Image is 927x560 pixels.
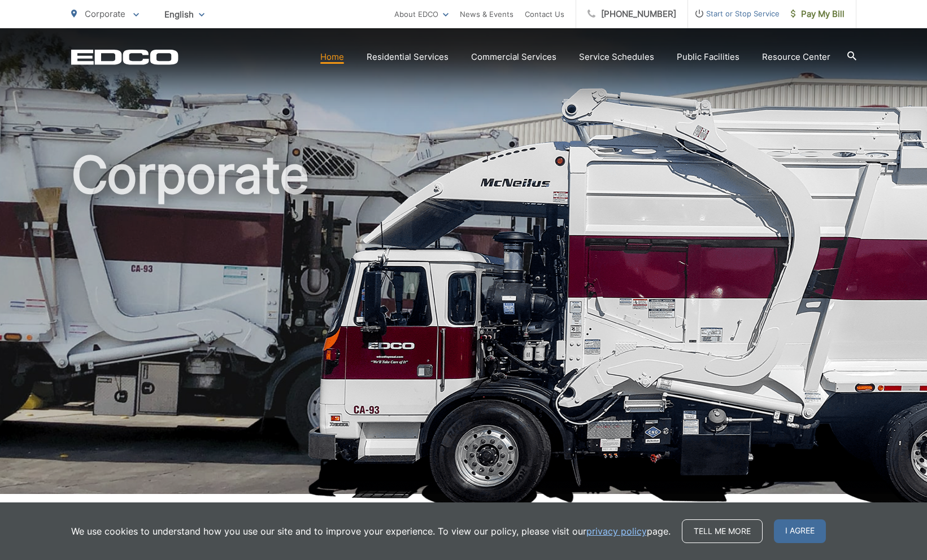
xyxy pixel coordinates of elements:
[394,7,449,21] a: About EDCO
[71,524,671,538] p: We use cookies to understand how you use our site and to improve your experience. To view our pol...
[677,50,739,64] a: Public Facilities
[460,7,513,21] a: News & Events
[367,50,449,64] a: Residential Services
[791,7,845,21] span: Pay My Bill
[682,519,763,543] a: Tell me more
[471,50,556,64] a: Commercial Services
[71,49,179,65] a: EDCD logo. Return to the homepage.
[586,524,647,538] a: privacy policy
[774,519,826,543] span: I agree
[320,50,344,64] a: Home
[156,5,213,24] span: English
[71,147,856,504] h1: Corporate
[85,8,125,19] span: Corporate
[762,50,830,64] a: Resource Center
[525,7,564,21] a: Contact Us
[579,50,654,64] a: Service Schedules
